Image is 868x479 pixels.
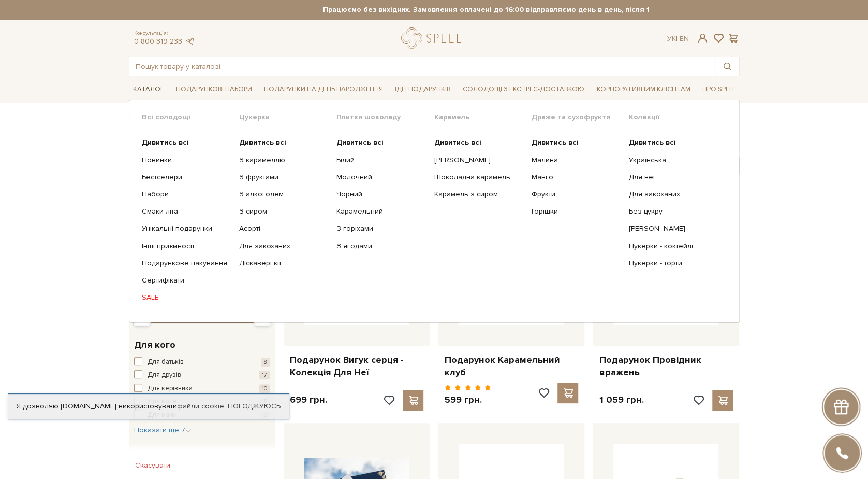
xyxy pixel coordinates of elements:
a: З сиром [239,207,329,216]
span: Карамель [434,112,531,122]
span: Для кого [134,338,175,352]
span: Консультація: [134,30,195,37]
span: Подарункові набори [172,81,256,97]
a: Чорний [336,190,426,199]
div: Ук [667,34,689,44]
a: Подарунок Провідник вражень [599,354,733,378]
a: Діскавері кіт [239,259,329,268]
span: Подарунки на День народження [260,81,387,97]
p: 699 грн. [290,394,327,406]
a: En [680,34,689,43]
span: Показати ще 7 [134,426,192,434]
div: Max [254,312,271,326]
p: 1 059 грн. [599,394,643,406]
input: Пошук товару у каталозі [129,57,715,76]
span: Про Spell [698,81,739,97]
a: Дивитись всі [532,138,621,147]
span: Всі солодощі [142,112,239,122]
span: Для батьків [148,357,184,368]
a: Унікальні подарунки [142,224,231,233]
span: Ідеї подарунків [391,81,455,97]
button: Для батьків 8 [134,357,270,368]
a: Смаки літа [142,207,231,216]
a: 0 800 319 233 [134,37,182,46]
a: Подарунок Вигук серця - Колекція Для Неї [290,354,424,378]
a: З ягодами [336,242,426,251]
button: Для друзів 17 [134,370,270,381]
a: З горіхами [336,224,426,233]
div: Каталог [129,100,740,323]
b: Дивитись всі [434,138,481,147]
a: [PERSON_NAME] [434,156,523,165]
div: Min [133,312,151,326]
span: 8 [261,358,270,367]
a: Фрукти [532,190,621,199]
a: Білий [336,156,426,165]
a: Погоджуюсь [228,402,281,411]
a: Інші приємності [142,242,231,251]
a: Набори [142,190,231,199]
a: Карамель з сиром [434,190,523,199]
a: Дивитись всі [336,138,426,147]
a: Корпоративним клієнтам [592,80,694,98]
a: logo [401,27,466,49]
button: Показати ще 7 [134,425,192,435]
a: З фруктами [239,173,329,182]
b: Дивитись всі [532,138,579,147]
span: Каталог [129,81,168,97]
a: Для закоханих [239,242,329,251]
span: Для керівника [148,384,193,394]
a: З алкоголем [239,190,329,199]
a: Без цукру [629,207,718,216]
a: telegram [185,37,195,46]
a: Цукерки - торти [629,259,718,268]
a: Асорті [239,224,329,233]
a: файли cookie [177,402,224,411]
span: Плитки шоколаду [336,112,434,122]
a: Бестселери [142,173,231,182]
a: Солодощі з експрес-доставкою [459,80,589,98]
a: [PERSON_NAME] [629,224,718,233]
strong: Працюємо без вихідних. Замовлення оплачені до 16:00 відправляємо день в день, після 16:00 - насту... [220,5,831,15]
a: Манго [532,173,621,182]
span: До якого свята / Привід [134,451,244,465]
a: Сертифікати [142,276,231,285]
a: Молочний [336,173,426,182]
a: SALE [142,293,231,302]
b: Дивитись всі [336,138,384,147]
button: Для керівника 10 [134,384,270,394]
a: Українська [629,156,718,165]
a: Дивитись всі [142,138,231,147]
button: Скасувати [129,457,176,474]
a: Для закоханих [629,190,718,199]
span: 10 [259,384,270,393]
a: Шоколадна карамель [434,173,523,182]
a: Горішки [532,207,621,216]
button: Пошук товару у каталозі [715,57,739,76]
a: З карамеллю [239,156,329,165]
b: Дивитись всі [629,138,676,147]
a: Цукерки - коктейлі [629,242,718,251]
a: Дивитись всі [434,138,523,147]
div: Я дозволяю [DOMAIN_NAME] використовувати [8,402,289,411]
a: Малина [532,156,621,165]
span: Драже та сухофрукти [532,112,629,122]
a: Новинки [142,156,231,165]
a: Дивитись всі [629,138,718,147]
a: Дивитись всі [239,138,329,147]
a: Подарункове пакування [142,259,231,268]
a: Карамельний [336,207,426,216]
b: Дивитись всі [142,138,189,147]
span: Колекції [629,112,726,122]
span: 17 [259,371,270,379]
span: Цукерки [239,112,336,122]
p: 599 грн. [444,394,491,406]
b: Дивитись всі [239,138,286,147]
span: | [676,34,678,43]
a: Подарунок Карамельний клуб [444,354,578,378]
a: Для неї [629,173,718,182]
span: Для друзів [148,370,181,381]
